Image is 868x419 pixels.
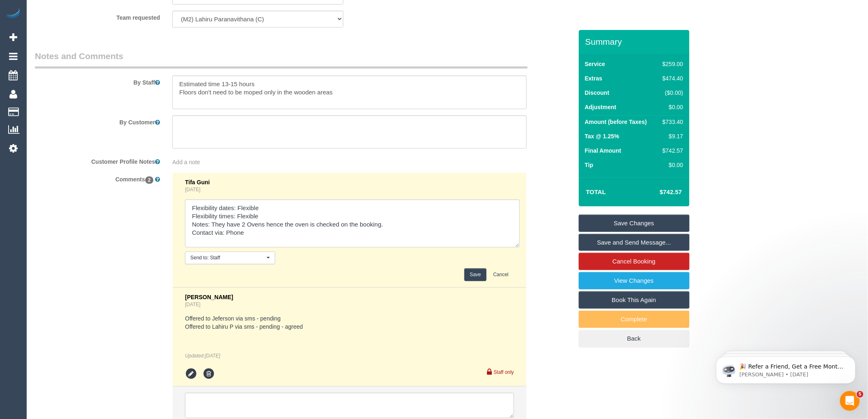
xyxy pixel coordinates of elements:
[585,147,621,155] label: Final Amount
[185,353,220,359] em: Updated:
[585,60,605,68] label: Service
[585,37,685,46] h3: Summary
[659,103,683,111] div: $0.00
[29,76,166,87] label: By Staff
[659,89,683,97] div: ($0.00)
[857,391,863,398] span: 5
[659,74,683,82] div: $474.40
[579,253,690,270] a: Cancel Booking
[145,176,154,184] span: 2
[185,294,233,300] span: [PERSON_NAME]
[185,179,210,185] span: Tifa Guni
[172,159,200,165] span: Add a note
[586,188,606,195] strong: Total
[36,32,142,39] p: Message from Ellie, sent 2w ago
[659,147,683,155] div: $742.57
[585,132,619,140] label: Tax @ 1.25%
[659,118,683,126] div: $733.40
[635,189,682,196] h4: $742.57
[35,50,528,69] legend: Notes and Comments
[840,391,860,411] iframe: Intercom live chat
[585,161,594,169] label: Tip
[659,132,683,140] div: $9.17
[29,172,166,183] label: Comments
[585,89,610,97] label: Discount
[185,187,200,192] a: [DATE]
[185,314,514,331] pre: Offered to Jeferson via sms - pending Offered to Lahiru P via sms - pending - agreed
[579,234,690,251] a: Save and Send Message...
[205,353,220,359] span: Sep 24, 2025 11:17
[579,272,690,289] a: View Changes
[579,215,690,232] a: Save Changes
[659,161,683,169] div: $0.00
[488,268,514,281] button: Cancel
[29,11,166,22] label: Team requested
[29,155,166,166] label: Customer Profile Notes
[185,302,200,307] a: [DATE]
[190,254,265,261] span: Send to: Staff
[464,268,486,281] button: Save
[494,369,514,375] small: Staff only
[585,74,603,82] label: Extras
[185,252,275,264] button: Send to: Staff
[659,60,683,68] div: $259.00
[579,291,690,309] a: Book This Again
[579,330,690,347] a: Back
[5,8,21,20] img: Automaid Logo
[585,118,647,126] label: Amount (before Taxes)
[29,115,166,126] label: By Customer
[704,339,868,397] iframe: Intercom notifications message
[585,103,617,111] label: Adjustment
[36,24,140,112] span: 🎉 Refer a Friend, Get a Free Month! 🎉 Love Automaid? Share the love! When you refer a friend who ...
